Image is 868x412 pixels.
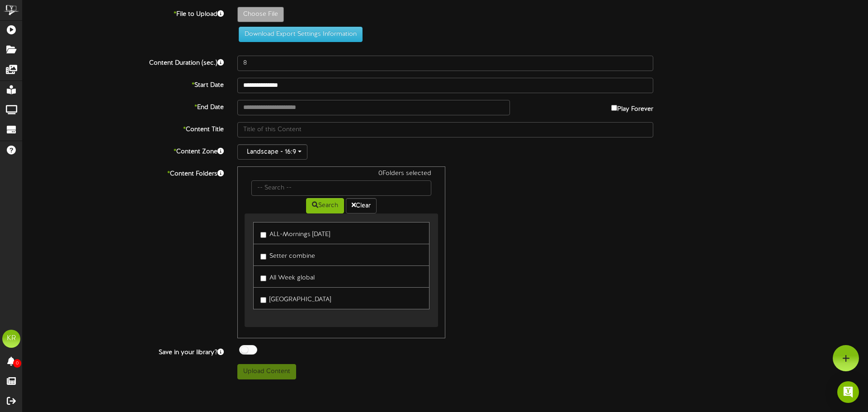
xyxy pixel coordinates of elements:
label: File to Upload [16,7,231,19]
input: Title of this Content [237,122,653,137]
span: 0 [13,359,21,368]
label: Setter combine [260,249,315,261]
div: 0 Folders selected [245,169,438,180]
label: Start Date [16,78,231,90]
input: -- Search -- [251,180,431,196]
button: Clear [346,198,377,213]
label: Save in your library? [16,345,231,357]
button: Search [306,198,344,213]
input: ALL-Mornings [DATE] [260,232,266,238]
a: Download Export Settings Information [234,31,363,38]
input: Play Forever [611,105,617,111]
label: Content Duration (sec.) [16,56,231,68]
div: Open Intercom Messenger [837,381,859,403]
label: [GEOGRAPHIC_DATA] [260,292,331,304]
label: ALL-Mornings [DATE] [260,227,330,239]
button: Landscape - 16:9 [237,144,307,160]
input: Setter combine [260,254,266,260]
label: All Week global [260,270,315,283]
label: Content Folders [16,166,231,179]
label: End Date [16,100,231,112]
label: Content Title [16,122,231,134]
input: [GEOGRAPHIC_DATA] [260,297,266,303]
input: All Week global [260,275,266,281]
div: KR [2,330,20,348]
label: Content Zone [16,144,231,156]
button: Upload Content [237,364,296,379]
label: Play Forever [611,100,653,114]
button: Download Export Settings Information [239,27,363,42]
